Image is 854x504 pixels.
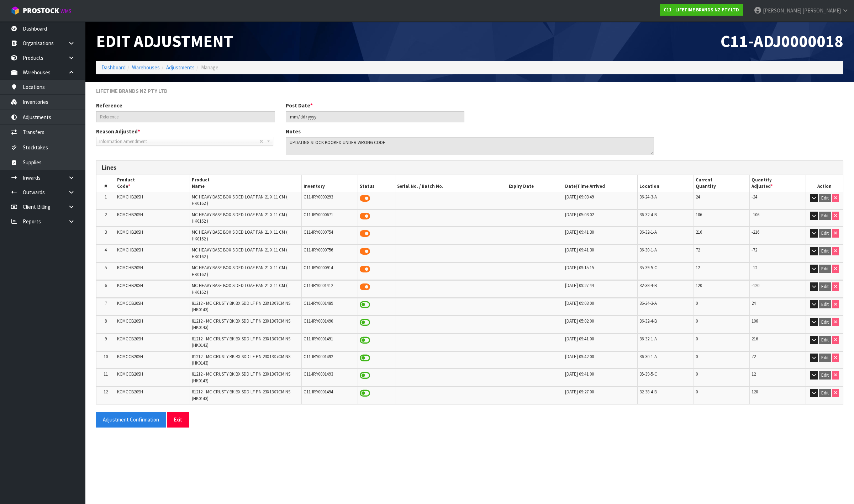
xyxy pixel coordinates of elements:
[696,265,700,271] span: 12
[117,229,143,235] span: KCMCHB20SH
[115,175,190,192] th: Product Code
[752,265,757,271] span: -12
[507,175,563,192] th: Expiry Date
[117,247,143,253] span: KCMCHB20SH
[105,300,107,306] span: 7
[639,229,657,235] span: 36-32-1-A
[819,389,831,397] button: Edit
[563,175,638,192] th: Date/Time Arrived
[565,354,594,360] span: [DATE] 09:42:00
[752,389,758,395] span: 120
[639,336,657,342] span: 36-32-1-A
[639,371,657,377] span: 35-39-5-C
[60,8,72,15] small: WMS
[201,64,218,71] span: Manage
[752,212,759,218] span: -106
[104,371,108,377] span: 11
[819,300,831,309] button: Edit
[105,212,107,218] span: 2
[117,194,143,200] span: KCMCHB20SH
[639,389,657,395] span: 32-38-4-B
[105,247,107,253] span: 4
[565,371,594,377] span: [DATE] 09:41:00
[192,229,288,242] span: MC HEAVY BASE BOX SIDED LOAF PAN 21 X 11 CM ( HK0162 )
[304,336,333,342] span: C11-IRY0001491
[696,371,698,377] span: 0
[696,282,702,288] span: 120
[96,111,275,122] input: Reference
[358,175,395,192] th: Status
[117,282,143,288] span: KCMCHB20SH
[105,318,107,324] span: 8
[105,194,107,200] span: 1
[819,194,831,202] button: Edit
[639,194,657,200] span: 36-24-3-A
[304,247,333,253] span: C11-IRY0000756
[565,265,594,271] span: [DATE] 09:15:15
[696,318,698,324] span: 0
[696,247,700,253] span: 72
[694,175,749,192] th: Current Quantity
[565,212,594,218] span: [DATE] 05:03:02
[304,389,333,395] span: C11-IRY0001494
[304,265,333,271] span: C11-IRY0000914
[304,194,333,200] span: C11-IRY0000293
[696,300,698,306] span: 0
[99,137,259,146] span: Information Amendment
[565,194,594,200] span: [DATE] 09:03:49
[696,354,698,360] span: 0
[660,4,743,16] a: C11 - LIFETIME BRANDS NZ PTY LTD
[190,175,302,192] th: Product Name
[565,318,594,324] span: [DATE] 05:02:00
[565,336,594,342] span: [DATE] 09:41:00
[639,354,657,360] span: 36-30-1-A
[192,247,288,259] span: MC HEAVY BASE BOX SIDED LOAF PAN 21 X 11 CM ( HK0162 )
[819,229,831,238] button: Edit
[304,354,333,360] span: C11-IRY0001492
[96,412,166,427] button: Adjustment Confirmation
[104,354,108,360] span: 10
[819,318,831,327] button: Edit
[638,175,694,192] th: Location
[105,282,107,288] span: 6
[192,265,288,277] span: MC HEAVY BASE BOX SIDED LOAF PAN 21 X 11 CM ( HK0162 )
[819,247,831,255] button: Edit
[192,194,288,206] span: MC HEAVY BASE BOX SIDED LOAF PAN 21 X 11 CM ( HK0162 )
[23,6,59,15] span: ProStock
[696,194,700,200] span: 24
[819,265,831,273] button: Edit
[763,7,801,14] span: [PERSON_NAME]
[132,64,160,71] a: Warehouses
[565,282,594,288] span: [DATE] 09:27:44
[286,102,313,109] label: Post Date
[565,300,594,306] span: [DATE] 09:03:00
[752,318,758,324] span: 106
[752,229,759,235] span: -216
[102,164,838,171] h3: Lines
[105,265,107,271] span: 5
[639,212,657,218] span: 36-32-4-B
[752,371,756,377] span: 12
[639,282,657,288] span: 32-38-4-B
[565,389,594,395] span: [DATE] 09:27:00
[105,229,107,235] span: 3
[304,212,333,218] span: C11-IRY0000671
[192,354,290,366] span: 81212 - MC CRUSTY BK BX SDD LF PN 23X13X7CM NS (HK0143)
[117,336,143,342] span: KCMCCB20SH
[395,175,507,192] th: Serial No. / Batch No.
[192,318,290,330] span: 81212 - MC CRUSTY BK BX SDD LF PN 23X13X7CM NS (HK0143)
[117,354,143,360] span: KCMCCB20SH
[304,371,333,377] span: C11-IRY0001493
[192,371,290,383] span: 81212 - MC CRUSTY BK BX SDD LF PN 23X13X7CM NS (HK0143)
[192,389,290,401] span: 81212 - MC CRUSTY BK BX SDD LF PN 23X13X7CM NS (HK0143)
[167,412,189,427] button: Exit
[117,371,143,377] span: KCMCCB20SH
[192,300,290,313] span: 81212 - MC CRUSTY BK BX SDD LF PN 23X13X7CM NS (HK0143)
[639,247,657,253] span: 36-30-1-A
[639,318,657,324] span: 36-32-4-B
[819,212,831,220] button: Edit
[286,128,301,135] label: Notes
[117,212,143,218] span: KCMCHB20SH
[721,31,843,52] span: C11-ADJ0000018
[96,128,140,135] label: Reason Adjusted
